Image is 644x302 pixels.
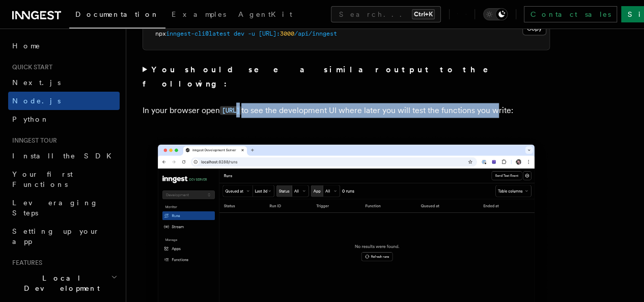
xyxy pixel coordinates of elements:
[232,3,298,28] a: AgentKit
[166,30,230,37] span: inngest-cli@latest
[8,37,120,55] a: Home
[331,6,441,22] button: Search...Ctrl+K
[8,165,120,194] a: Your first Functions
[294,30,337,37] span: /api/inngest
[8,269,120,297] button: Local Development
[8,222,120,251] a: Setting up your app
[8,259,42,267] span: Features
[143,103,550,118] p: In your browser open to see the development UI where later you will test the functions you write:
[412,9,435,19] kbd: Ctrl+K
[8,147,120,165] a: Install the SDK
[155,30,166,37] span: npx
[165,3,232,28] a: Examples
[12,97,61,105] span: Node.js
[8,110,120,128] a: Python
[220,106,241,115] code: [URL]
[75,10,159,18] span: Documentation
[8,92,120,110] a: Node.js
[12,115,49,123] span: Python
[524,6,617,22] a: Contact sales
[238,10,292,18] span: AgentKit
[483,8,508,20] button: Toggle dark mode
[172,10,226,18] span: Examples
[280,30,294,37] span: 3000
[12,41,41,51] span: Home
[143,64,502,88] strong: You should see a similar output to the following:
[12,78,61,87] span: Next.js
[12,227,100,245] span: Setting up your app
[12,199,98,217] span: Leveraging Steps
[8,63,52,71] span: Quick start
[12,170,73,188] span: Your first Functions
[220,105,241,115] a: [URL]
[8,73,120,92] a: Next.js
[259,30,280,37] span: [URL]:
[69,3,165,29] a: Documentation
[12,152,118,160] span: Install the SDK
[234,30,244,37] span: dev
[248,30,255,37] span: -u
[8,273,111,293] span: Local Development
[143,62,550,91] summary: You should see a similar output to the following:
[8,194,120,222] a: Leveraging Steps
[8,136,57,145] span: Inngest tour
